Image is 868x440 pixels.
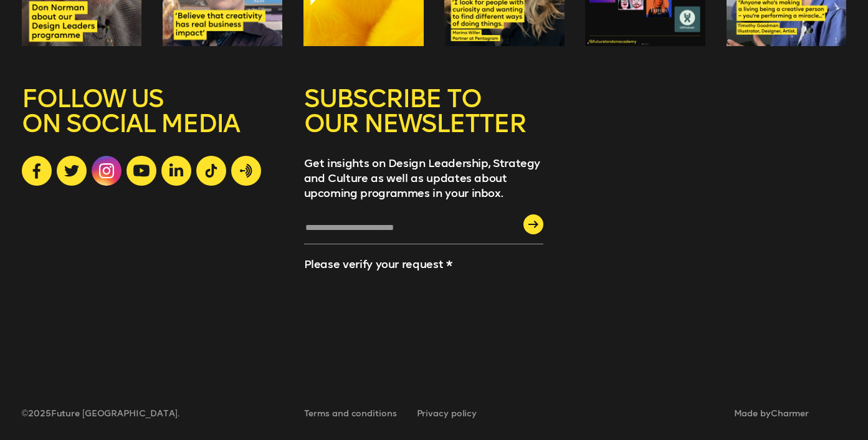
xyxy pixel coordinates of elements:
label: Please verify your request * [304,257,452,271]
h5: FOLLOW US ON SOCIAL MEDIA [22,86,282,156]
iframe: reCAPTCHA [304,278,406,368]
span: Made by [734,408,809,419]
p: Get insights on Design Leadership, Strategy and Culture as well as updates about upcoming program... [304,156,543,201]
a: Charmer [771,408,809,419]
a: Terms and conditions [304,408,397,419]
span: © 2025 Future [GEOGRAPHIC_DATA]. [22,408,199,419]
h5: SUBSCRIBE TO OUR NEWSLETTER [304,86,543,156]
a: Privacy policy [417,408,477,419]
